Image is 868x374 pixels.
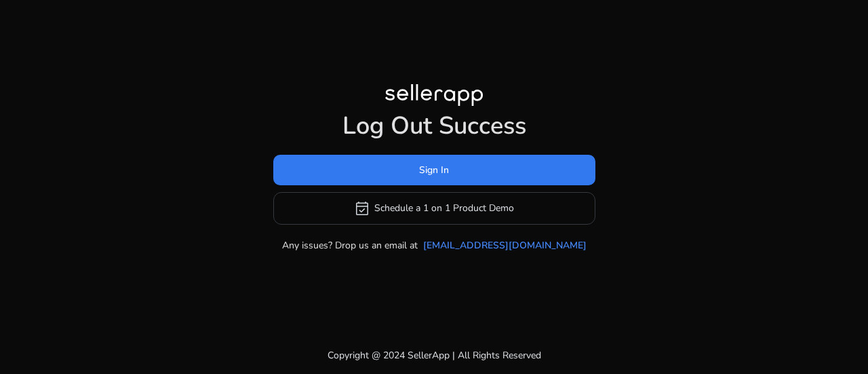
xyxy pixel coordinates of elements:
[423,238,587,253] a: [EMAIL_ADDRESS][DOMAIN_NAME]
[273,111,595,141] h1: Log Out Success
[419,163,449,177] span: Sign In
[354,200,370,217] span: event_available
[273,155,595,185] button: Sign In
[273,192,595,225] button: event_availableSchedule a 1 on 1 Product Demo
[282,238,418,253] p: Any issues? Drop us an email at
